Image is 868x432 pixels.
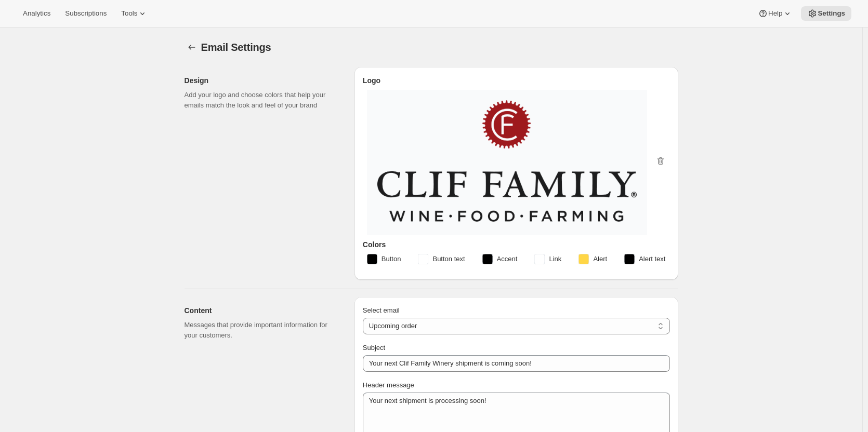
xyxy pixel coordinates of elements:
button: Button text [412,251,471,267]
button: Subscriptions [59,6,113,21]
p: Messages that provide important information for your customers. [185,320,338,341]
h3: Colors [363,239,670,250]
span: Analytics [23,9,50,18]
button: Link [528,251,568,267]
span: Link [549,254,561,264]
button: Alert [572,251,613,267]
button: Button [361,251,407,267]
span: Alert text [639,254,665,264]
span: Button [382,254,401,264]
span: Select email [363,306,400,314]
span: Email Settings [201,42,271,53]
span: Accent [497,254,518,264]
button: Tools [115,6,154,21]
h3: Logo [363,75,670,86]
button: Accent [476,251,524,267]
span: Alert [593,254,607,264]
h2: Content [185,305,338,316]
button: Help [752,6,799,21]
span: Settings [818,9,845,18]
span: Help [768,9,782,18]
img: CFW_WineFoodFarm_Logo_704 - PNG.png [377,100,637,222]
button: Analytics [17,6,57,21]
span: Subject [363,344,385,352]
p: Add your logo and choose colors that help your emails match the look and feel of your brand [185,90,338,111]
span: Header message [363,381,414,389]
button: Settings [185,40,199,55]
span: Button text [432,254,465,264]
button: Settings [801,6,851,21]
button: Alert text [618,251,672,267]
span: Tools [121,9,137,18]
h2: Design [185,75,338,86]
span: Subscriptions [65,9,107,18]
